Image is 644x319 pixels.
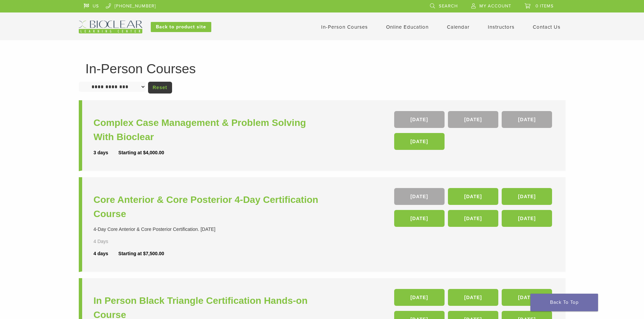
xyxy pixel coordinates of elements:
a: Back To Top [530,294,598,311]
a: [DATE] [394,188,445,205]
div: Starting at $7,500.00 [118,250,164,257]
a: [DATE] [448,210,498,227]
a: [DATE] [394,111,445,128]
span: My Account [479,3,511,9]
a: Contact Us [533,24,560,30]
a: [DATE] [394,133,445,150]
span: 0 items [535,3,554,9]
a: Back to product site [151,22,211,32]
span: Search [439,3,458,9]
a: [DATE] [502,289,552,306]
div: 4 Days [94,238,128,245]
a: [DATE] [502,188,552,205]
a: Calendar [447,24,470,30]
a: Online Education [386,24,429,30]
a: Reset [148,82,172,94]
h1: In-Person Courses [86,62,559,75]
div: 4-Day Core Anterior & Core Posterior Certification. [DATE] [94,226,324,233]
div: 4 days [94,250,119,257]
a: Instructors [488,24,515,30]
a: [DATE] [502,111,552,128]
div: 3 days [94,149,119,156]
div: , , , , , [394,188,554,230]
a: [DATE] [448,111,498,128]
div: Starting at $4,000.00 [118,149,164,156]
a: [DATE] [502,210,552,227]
img: Bioclear [79,21,142,33]
a: Core Anterior & Core Posterior 4-Day Certification Course [94,193,324,221]
div: , , , [394,111,554,153]
a: [DATE] [448,188,498,205]
a: [DATE] [448,289,498,306]
a: In-Person Courses [321,24,368,30]
a: [DATE] [394,210,445,227]
a: [DATE] [394,289,445,306]
a: Complex Case Management & Problem Solving With Bioclear [94,116,324,144]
